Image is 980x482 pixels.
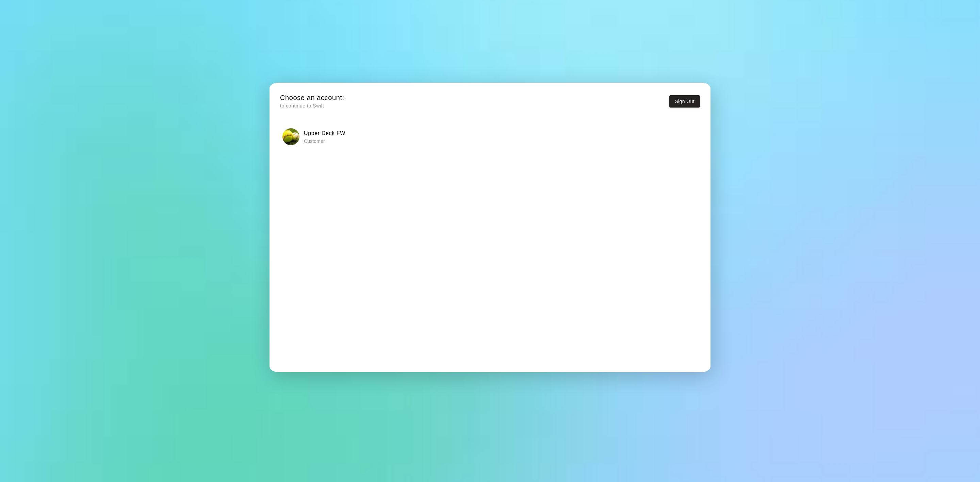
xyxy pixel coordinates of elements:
[280,93,344,102] h5: Choose an account:
[304,129,345,138] h6: Upper Deck FW
[280,126,700,147] button: Upper Deck FWUpper Deck FW Customer
[282,128,299,145] img: Upper Deck FW
[669,95,700,108] button: Sign Out
[304,138,345,145] p: Customer
[280,102,344,110] p: to continue to Swift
